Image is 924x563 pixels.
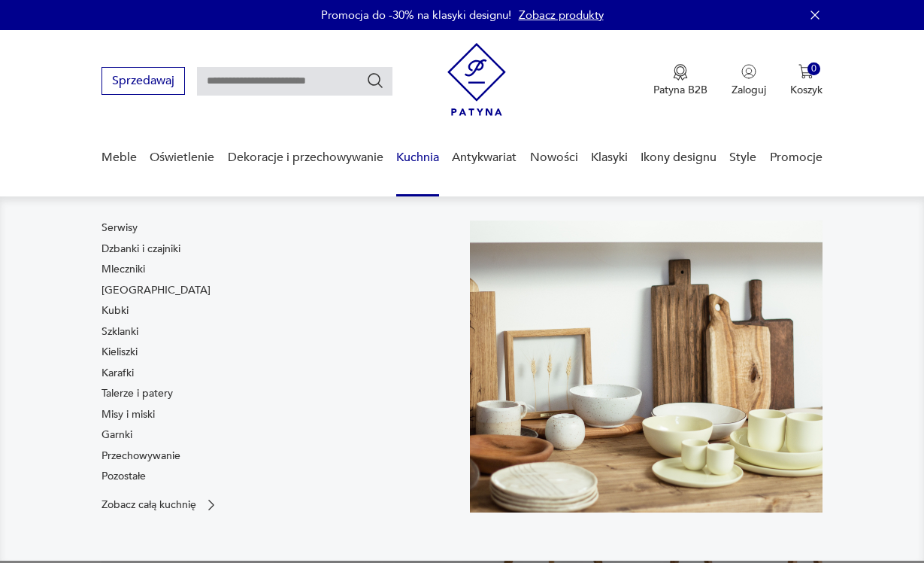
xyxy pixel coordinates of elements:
a: Ikona medaluPatyna B2B [653,64,707,97]
a: Klasyki [591,129,628,187]
img: b2f6bfe4a34d2e674d92badc23dc4074.jpg [470,221,823,513]
p: Koszyk [790,83,823,97]
a: Dzbanki i czajniki [101,242,180,257]
a: Meble [101,129,137,187]
button: Sprzedawaj [101,67,185,95]
p: Patyna B2B [653,83,707,97]
img: Patyna - sklep z meblami i dekoracjami vintage [447,43,506,116]
a: Oświetlenie [150,129,214,187]
a: Talerze i patery [101,386,173,401]
button: Szukaj [366,72,384,90]
a: Nowości [530,129,578,187]
a: Zobacz produkty [519,8,604,23]
button: Patyna B2B [653,64,707,97]
p: Zaloguj [732,83,766,97]
a: Szklanki [101,324,138,339]
a: Garnki [101,428,132,443]
img: Ikona medalu [673,64,688,81]
div: 0 [807,62,820,75]
a: Style [729,129,756,187]
p: Zobacz całą kuchnię [101,500,196,510]
a: Antykwariat [452,129,517,187]
a: Promocje [770,129,823,187]
img: Ikona koszyka [798,64,813,79]
a: Kubki [101,303,129,318]
a: Kuchnia [396,129,439,187]
a: Ikony designu [641,129,716,187]
a: Pozostałe [101,469,146,484]
a: [GEOGRAPHIC_DATA] [101,283,211,298]
img: Ikonka użytkownika [741,64,756,79]
button: 0Koszyk [790,64,823,97]
button: Zaloguj [732,64,766,97]
a: Zobacz całą kuchnię [101,498,219,513]
a: Serwisy [101,221,138,236]
a: Kieliszki [101,345,138,360]
a: Karafki [101,366,134,381]
a: Sprzedawaj [101,77,185,87]
a: Dekoracje i przechowywanie [228,129,383,187]
a: Misy i miski [101,407,155,422]
a: Przechowywanie [101,449,180,464]
p: Promocja do -30% na klasyki designu! [321,8,511,23]
a: Mleczniki [101,262,145,277]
